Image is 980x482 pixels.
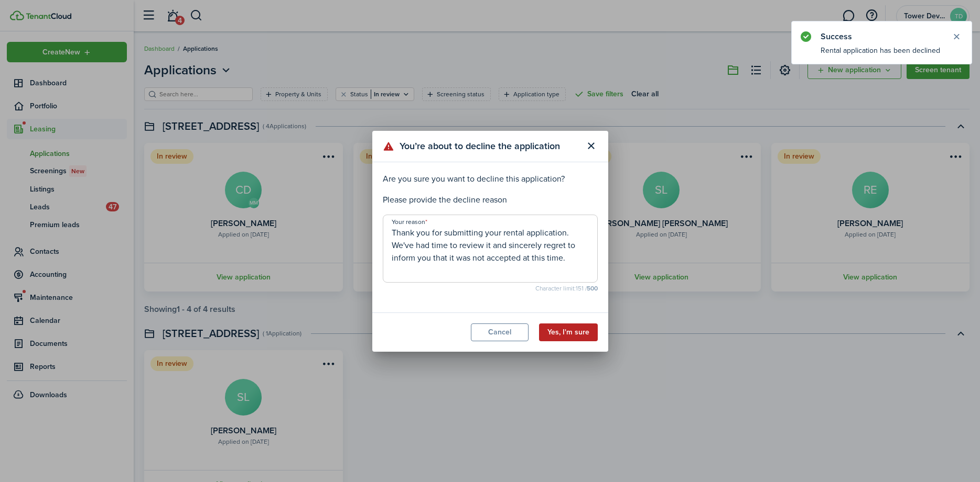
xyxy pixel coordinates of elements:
[583,137,600,155] button: Close modal
[792,45,972,64] notify-body: Rental application has been declined
[383,285,598,292] small: Character limit: 151 /
[587,284,598,293] b: 500
[383,194,598,206] p: Please provide the decline reason
[821,30,941,43] notify-title: Success
[471,323,529,341] button: Cancel
[949,29,964,44] button: Close notify
[539,323,598,341] button: Yes, I'm sure
[383,173,598,185] p: Are you sure you want to decline this application?
[400,139,560,153] span: You’re about to decline the application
